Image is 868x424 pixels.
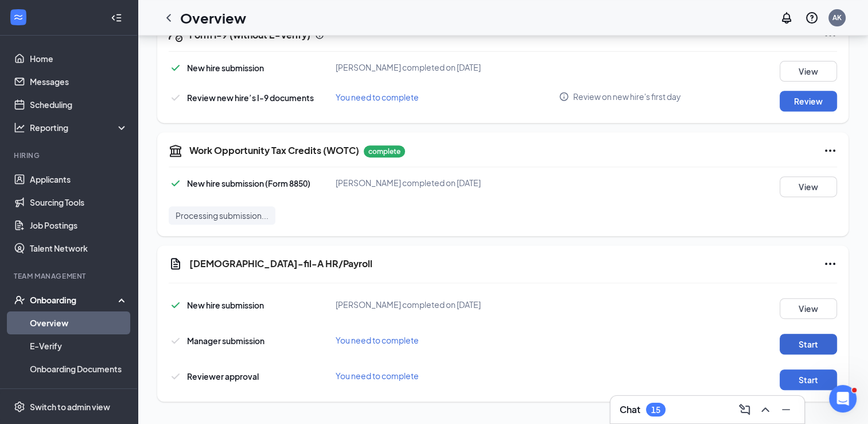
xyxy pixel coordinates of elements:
svg: Collapse [111,12,122,24]
a: Overview [30,311,128,334]
button: ComposeMessage [735,400,754,419]
svg: Checkmark [169,176,182,190]
a: Messages [30,70,128,93]
a: Applicants [30,168,128,191]
button: View [780,176,837,197]
svg: Checkmark [169,298,182,312]
a: Activity log [30,380,128,403]
svg: Minimize [779,403,793,417]
span: You need to complete [336,371,419,381]
button: Minimize [777,400,795,419]
svg: ChevronUp [758,403,772,417]
a: Home [30,47,128,70]
button: ChevronUp [756,400,774,419]
svg: Checkmark [169,61,182,75]
span: Processing submission... [176,210,268,221]
span: [PERSON_NAME] completed on [DATE] [336,62,481,72]
h1: Overview [180,8,246,28]
svg: Ellipses [823,144,837,157]
div: AK [832,13,842,22]
svg: Settings [14,401,25,413]
div: Hiring [14,151,126,160]
span: Manager submission [187,336,264,346]
button: Start [780,334,837,354]
svg: Info [559,91,569,102]
svg: TaxGovernmentIcon [169,144,182,157]
svg: ComposeMessage [738,403,752,417]
span: You need to complete [336,335,419,345]
svg: Ellipses [823,257,837,271]
p: complete [364,145,405,157]
span: Reviewer approval [187,371,259,381]
svg: UserCheck [14,294,25,306]
a: Sourcing Tools [30,191,128,214]
span: New hire submission [187,300,264,310]
svg: Analysis [14,122,25,133]
span: Review new hire’s I-9 documents [187,92,314,103]
a: Job Postings [30,214,128,237]
a: Talent Network [30,237,128,260]
a: E-Verify [30,334,128,357]
span: Review on new hire's first day [573,91,681,102]
a: Scheduling [30,93,128,116]
span: [PERSON_NAME] completed on [DATE] [336,299,481,310]
h5: [DEMOGRAPHIC_DATA]-fil-A HR/Payroll [189,257,372,270]
span: You need to complete [336,92,419,102]
span: New hire submission [187,63,264,73]
button: Review [780,91,837,111]
svg: Document [169,257,182,271]
div: Team Management [14,271,126,281]
span: [PERSON_NAME] completed on [DATE] [336,178,481,188]
button: View [780,298,837,319]
div: Reporting [30,122,129,133]
h5: Work Opportunity Tax Credits (WOTC) [189,144,359,157]
button: View [780,61,837,82]
div: 15 [651,405,660,415]
div: Onboarding [30,294,118,306]
svg: Checkmark [169,369,182,383]
div: Switch to admin view [30,401,110,413]
svg: ChevronLeft [162,11,176,25]
iframe: Intercom live chat [829,385,857,413]
svg: Checkmark [169,91,182,105]
button: Start [780,369,837,390]
svg: WorkstreamLogo [13,11,24,23]
h3: Chat [620,403,640,416]
svg: Notifications [780,11,793,25]
a: Onboarding Documents [30,357,128,380]
span: New hire submission (Form 8850) [187,178,310,188]
svg: Checkmark [169,334,182,348]
svg: QuestionInfo [805,11,819,25]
